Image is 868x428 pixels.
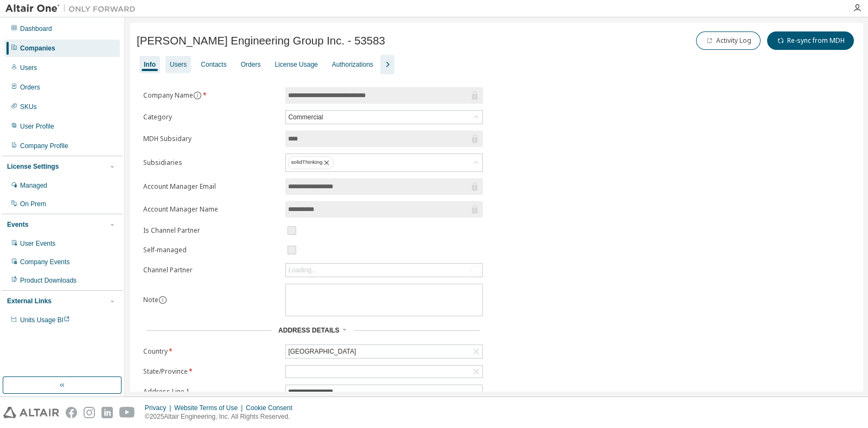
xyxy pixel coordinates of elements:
label: Is Channel Partner [143,226,279,235]
label: Category [143,113,279,122]
img: facebook.svg [66,407,77,418]
label: Account Manager Name [143,205,279,214]
div: Website Terms of Use [174,404,246,412]
div: Privacy [145,404,174,412]
img: altair_logo.svg [3,407,59,418]
img: instagram.svg [84,407,95,418]
div: Users [170,60,187,69]
div: Company Events [20,258,69,266]
div: Users [20,63,37,72]
label: Channel Partner [143,266,279,274]
div: User Events [20,239,55,248]
div: Loading... [288,266,317,274]
button: information [158,296,167,304]
div: Managed [20,181,47,190]
div: Cookie Consent [246,404,298,412]
div: [GEOGRAPHIC_DATA] [286,345,482,358]
div: Commercial [286,111,324,123]
span: Units Usage BI [20,316,70,324]
div: Info [144,60,156,69]
div: Orders [20,83,40,92]
label: MDH Subsidary [143,135,279,143]
div: User Profile [20,122,54,131]
label: Subsidiaries [143,158,279,167]
button: information [193,91,202,100]
span: [PERSON_NAME] Engineering Group Inc. - 53583 [137,35,385,47]
div: Orders [241,60,261,69]
div: License Settings [7,162,59,171]
label: Company Name [143,91,279,100]
div: Events [7,220,28,229]
label: Note [143,295,158,304]
div: License Usage [275,60,317,69]
span: Address Details [278,327,339,334]
div: solidThinking [288,156,334,169]
p: © 2025 Altair Engineering, Inc. All Rights Reserved. [145,412,299,421]
label: Country [143,347,279,356]
div: Company Profile [20,142,68,150]
div: Contacts [201,60,226,69]
img: youtube.svg [119,407,135,418]
div: Authorizations [332,60,373,69]
div: SKUs [20,103,37,111]
label: Address Line 1 [143,387,279,396]
img: linkedin.svg [101,407,113,418]
label: State/Province [143,367,279,376]
button: Activity Log [696,31,761,50]
button: Re-sync from MDH [767,31,854,50]
div: Companies [20,44,55,53]
div: Product Downloads [20,276,76,285]
div: On Prem [20,200,46,208]
div: [GEOGRAPHIC_DATA] [286,346,358,357]
div: External Links [7,297,52,305]
div: Commercial [286,111,482,124]
label: Self-managed [143,246,279,254]
div: Loading... [286,264,482,277]
label: Account Manager Email [143,182,279,191]
img: Altair One [5,3,141,14]
div: Dashboard [20,24,52,33]
div: solidThinking [286,154,482,171]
